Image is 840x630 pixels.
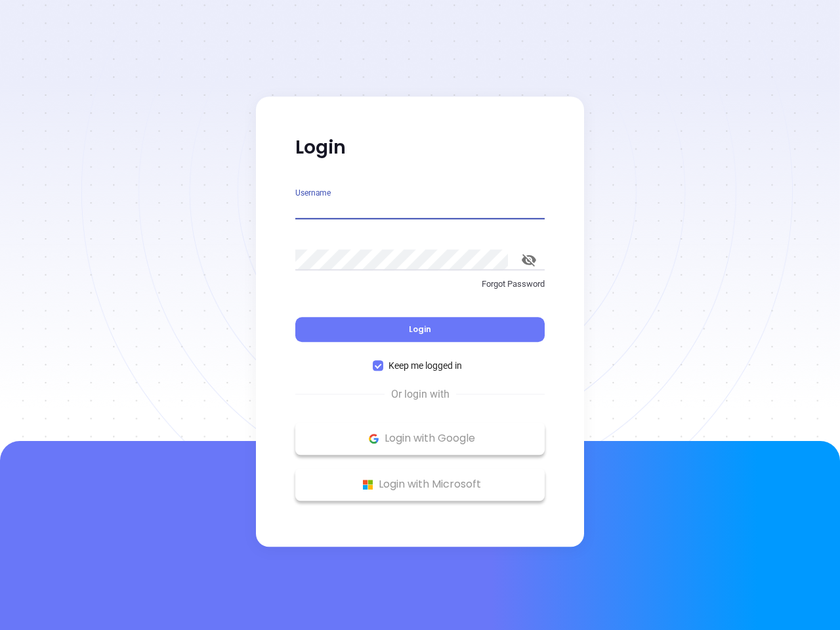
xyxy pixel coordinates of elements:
[302,474,538,494] p: Login with Microsoft
[302,429,538,448] p: Login with Google
[513,244,545,276] button: toggle password visibility
[360,476,376,493] img: Microsoft Logo
[385,387,456,402] span: Or login with
[295,278,545,301] a: Forgot Password
[295,278,545,291] p: Forgot Password
[295,422,545,455] button: Google Logo Login with Google
[366,430,382,447] img: Google Logo
[383,358,467,373] span: Keep me logged in
[295,189,331,197] label: Username
[295,468,545,501] button: Microsoft Logo Login with Microsoft
[295,317,545,342] button: Login
[409,324,431,335] span: Login
[295,136,545,159] p: Login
